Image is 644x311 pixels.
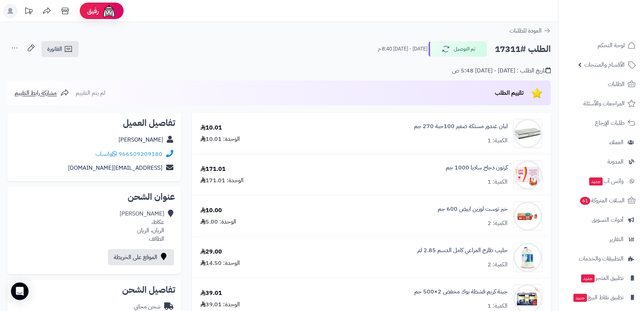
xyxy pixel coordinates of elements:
img: 1664631413-8ba98025-ed0b-4607-97a9-9f2adb2e6b65.__CR0,0,600,600_PT0_SX300_V1___-90x90.jpg [513,119,542,148]
div: الوحدة: 171.01 [200,176,244,185]
h2: عنوان الشحن [13,192,175,201]
h2: الطلب #17311 [495,42,551,57]
span: الأقسام والمنتجات [584,60,625,70]
a: الطلبات [563,75,640,93]
a: لوحة التحكم [563,37,640,54]
span: لوحة التحكم [598,40,625,50]
span: 61 [580,197,591,205]
a: [PERSON_NAME] [118,135,163,144]
span: التطبيقات والخدمات [579,254,624,264]
a: المدونة [563,153,640,171]
a: لبان غندور مستكة صغير 100حبة 270 جم [414,122,508,131]
div: [PERSON_NAME] عكاظ، الريان، الريان الطائف [120,210,164,243]
div: الوحدة: 39.01 [200,300,240,309]
div: 10.01 [200,124,222,132]
img: ai-face.png [102,4,116,18]
img: logo-2.png [594,17,637,33]
span: العملاء [609,137,624,147]
a: التقارير [563,231,640,248]
a: وآتس آبجديد [563,172,640,190]
div: تاريخ الطلب : [DATE] - [DATE] 5:48 ص [452,67,551,75]
span: مشاركة رابط التقييم [15,89,57,97]
span: طلبات الإرجاع [595,118,625,128]
div: الكمية: 1 [487,178,508,186]
div: الوحدة: 14.50 [200,259,240,267]
a: العملاء [563,134,640,151]
button: تم التوصيل [429,41,487,57]
a: العودة للطلبات [509,26,551,35]
h2: تفاصيل الشحن [13,285,175,294]
h2: تفاصيل العميل [13,119,175,127]
span: جديد [581,274,595,282]
a: المراجعات والأسئلة [563,95,640,112]
div: Open Intercom Messenger [11,282,29,300]
a: تطبيق نقاط البيعجديد [563,289,640,306]
div: الكمية: 2 [487,219,508,228]
div: الكمية: 1 [487,302,508,310]
a: أدوات التسويق [563,211,640,229]
span: المراجعات والأسئلة [583,98,625,109]
a: خبز توست لوزين ابيض 600 جم [438,205,508,213]
img: 231687683956884d204b15f120a616788953-90x90.jpg [513,243,542,272]
span: تطبيق المتجر [580,273,624,283]
span: المدونة [607,157,624,167]
a: تحديثات المنصة [19,4,38,20]
div: 39.01 [200,289,222,297]
a: حليب طازج المراعي كامل الدسم 2.85 لتر [417,246,508,255]
span: لم يتم التقييم [76,89,105,97]
a: جبنة كريم قشطة بوك مخفض 2×500 جم [414,288,508,296]
a: السلات المتروكة61 [563,192,640,209]
img: 12098bb14236aa663b51cc43fe6099d0b61b-90x90.jpg [513,160,542,190]
a: مشاركة رابط التقييم [15,89,69,97]
a: تطبيق المتجرجديد [563,269,640,287]
a: التطبيقات والخدمات [563,250,640,267]
span: رفيق [87,7,99,15]
img: 1346161d17c4fed3312b52129efa6e1b84aa-90x90.jpg [513,202,542,231]
span: التقارير [610,234,624,244]
div: الوحدة: 10.01 [200,135,240,143]
a: الفاتورة [41,41,79,57]
span: تطبيق نقاط البيع [573,292,624,303]
span: تقييم الطلب [495,89,524,97]
div: الوحدة: 5.00 [200,218,236,226]
div: الكمية: 2 [487,261,508,269]
a: [EMAIL_ADDRESS][DOMAIN_NAME] [68,164,162,172]
a: 966509209180 [118,150,162,158]
small: [DATE] - [DATE] 8:40 م [378,45,428,53]
span: جديد [573,294,587,302]
span: العودة للطلبات [509,26,542,35]
div: الكمية: 1 [487,136,508,145]
a: طلبات الإرجاع [563,114,640,132]
span: وآتس آب [588,176,624,186]
span: جديد [589,177,603,186]
span: الطلبات [608,79,625,89]
div: 10.00 [200,206,222,215]
span: الفاتورة [47,45,62,53]
div: 29.00 [200,248,222,256]
span: أدوات التسويق [592,215,624,225]
div: 171.01 [200,165,226,173]
a: واتساب [95,150,117,158]
span: السلات المتروكة [579,195,625,206]
a: الموقع على الخريطة [108,249,174,265]
div: شحن مجاني [134,303,161,311]
a: كرتون دجاج ساديا 1000 جم [446,164,508,172]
